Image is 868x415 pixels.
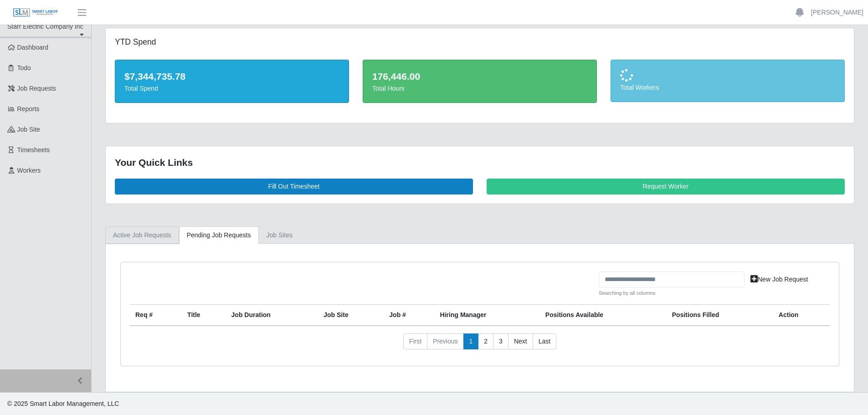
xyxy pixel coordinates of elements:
[620,83,835,92] div: Total Workers
[599,289,745,297] small: Searching by all columns
[17,126,41,133] span: job site
[130,304,182,326] th: Req #
[259,226,301,244] a: job sites
[115,179,473,195] a: Fill Out Timesheet
[17,64,31,72] span: Todo
[745,272,814,287] a: New Job Request
[124,69,339,84] div: $7,344,735.78
[130,333,830,357] nav: pagination
[13,8,58,18] img: SLM Logo
[508,333,533,350] a: Next
[667,304,773,326] th: Positions Filled
[17,146,50,154] span: Timesheets
[372,84,587,93] div: Total Hours
[533,333,556,350] a: Last
[105,226,179,244] a: Active Job Requests
[17,105,40,113] span: Reports
[115,155,845,170] div: Your Quick Links
[226,304,318,326] th: Job Duration
[372,69,587,84] div: 176,446.00
[493,333,508,350] a: 3
[124,84,339,93] div: Total Spend
[115,37,349,47] h5: YTD Spend
[182,304,226,326] th: Title
[463,333,479,350] a: 1
[540,304,667,326] th: Positions Available
[318,304,384,326] th: job site
[773,304,830,326] th: Action
[478,333,493,350] a: 2
[435,304,540,326] th: Hiring Manager
[811,8,863,17] a: [PERSON_NAME]
[17,44,49,51] span: Dashboard
[17,85,56,92] span: Job Requests
[487,179,845,195] a: Request Worker
[17,167,41,174] span: Workers
[384,304,434,326] th: Job #
[179,226,259,244] a: Pending Job Requests
[7,400,119,407] span: © 2025 Smart Labor Management, LLC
